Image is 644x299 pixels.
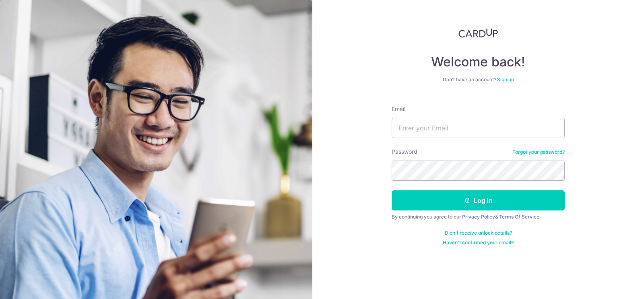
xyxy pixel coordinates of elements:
h4: Welcome back! [392,54,565,70]
a: Haven't confirmed your email? [443,239,514,246]
a: Forgot your password? [512,149,565,155]
div: By continuing you agree to our & [392,214,565,220]
label: Email [392,105,405,113]
a: Sign up [497,76,514,82]
label: Password [392,148,417,156]
a: Privacy Policy [462,214,495,220]
a: Didn't receive unlock details? [445,230,512,236]
a: Terms Of Service [499,214,539,220]
input: Enter your Email [392,118,565,138]
button: Log in [392,190,565,210]
div: Don’t have an account? [392,76,565,83]
img: CardUp Logo [458,28,498,38]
